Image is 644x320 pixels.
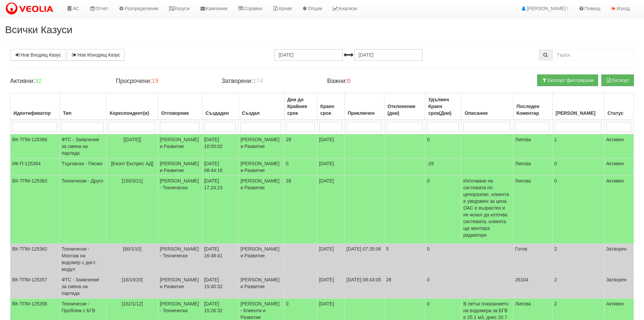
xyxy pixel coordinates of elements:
[386,102,423,118] div: Отклонение (дни)
[384,93,425,120] th: Отклонение (дни): No sort applied, activate to apply an ascending sort
[317,275,344,299] td: [DATE]
[202,134,239,158] td: [DATE] 10:00:02
[239,244,284,275] td: [PERSON_NAME] и Развитие
[317,134,344,158] td: [DATE]
[60,158,106,176] td: Търговски - Писмо
[5,2,56,16] img: VeoliaLogo.png
[158,176,202,244] td: [PERSON_NAME] - Технически
[604,176,634,244] td: Активен
[122,277,143,282] span: [16/19/20]
[286,161,289,166] span: 0
[286,95,315,118] div: Дни до Крайния срок
[111,161,153,166] span: [Еконт Експрес АД]
[239,93,284,120] th: Създал: No sort applied, activate to apply an ascending sort
[601,74,634,86] button: Експорт
[123,246,142,252] span: [80/1/10]
[604,275,634,299] td: Затворен
[317,93,344,120] th: Краен срок: No sort applied, activate to apply an ascending sort
[122,178,143,184] span: [150/3/21]
[60,244,106,275] td: Технически - Монтаж на водомер с дист. модул
[116,78,211,85] h4: Просрочени:
[221,78,317,85] h4: Затворени:
[347,108,382,118] div: Приключен
[515,102,551,118] div: Последен Коментар
[10,134,60,158] td: ВК-ТПМ-125366
[202,158,239,176] td: [DATE] 08:44:16
[327,78,422,85] h4: Важни:
[202,244,239,275] td: [DATE] 16:48:41
[515,246,527,252] span: Готов
[427,95,460,118] div: Удължен Краен срок(Дни)
[160,108,200,118] div: Отговорник
[552,134,604,158] td: 1
[425,275,461,299] td: 0
[425,176,461,244] td: 0
[253,78,263,84] b: 174
[604,244,634,275] td: Затворен
[202,275,239,299] td: [DATE] 15:40:32
[158,134,202,158] td: [PERSON_NAME] и Развитие
[60,176,106,244] td: Технически - Друго
[158,244,202,275] td: [PERSON_NAME] - Технически
[158,93,202,120] th: Отговорник: No sort applied, activate to apply an ascending sort
[108,108,156,118] div: Кореспондент(и)
[158,158,202,176] td: [PERSON_NAME] и Развитие
[319,102,343,118] div: Краен срок
[463,177,511,238] p: Източване на системата по ценоразпис, клиента е уведомен за цена. ОАС е възрастен и не искал да и...
[286,137,291,142] span: 29
[552,158,604,176] td: 0
[552,275,604,299] td: 2
[158,275,202,299] td: [PERSON_NAME] и Развитие
[202,93,239,120] th: Създаден: No sort applied, activate to apply an ascending sort
[10,93,60,120] th: Идентификатор: No sort applied, activate to apply an ascending sort
[515,178,531,184] span: Липсва
[604,134,634,158] td: Активен
[384,275,425,299] td: 28
[122,301,143,306] span: [152/1/12]
[425,134,461,158] td: 0
[344,93,384,120] th: Приключен: No sort applied, activate to apply an ascending sort
[515,161,531,166] span: Липсва
[60,275,106,299] td: ФТС - Заявление за смяна на партида
[554,108,602,118] div: [PERSON_NAME]
[537,74,598,86] button: Експорт филтрирани
[461,93,513,120] th: Описание: No sort applied, activate to apply an ascending sort
[515,277,528,282] span: 26104
[239,158,284,176] td: [PERSON_NAME] и Развитие
[62,108,104,118] div: Тип
[123,137,141,142] span: [[DATE]]
[10,176,60,244] td: ВК-ТПМ-125363
[10,244,60,275] td: ВК-ТПМ-125362
[10,78,105,85] h4: Активни:
[604,93,634,120] th: Статус: No sort applied, activate to apply an ascending sort
[151,78,158,84] b: 19
[425,93,461,120] th: Удължен Краен срок(Дни): No sort applied, activate to apply an ascending sort
[35,78,42,84] b: 32
[60,93,106,120] th: Тип: No sort applied, activate to apply an ascending sort
[5,24,639,35] h2: Всички Казуси
[67,49,125,61] a: Нов Изходящ Казус
[239,176,284,244] td: [PERSON_NAME] и Развитие
[425,244,461,275] td: 0
[317,176,344,244] td: [DATE]
[515,137,531,142] span: Липсва
[286,301,289,306] span: 0
[515,301,531,306] span: Липсва
[317,158,344,176] td: [DATE]
[463,108,511,118] div: Описание
[284,93,317,120] th: Дни до Крайния срок: No sort applied, activate to apply an ascending sort
[317,244,344,275] td: [DATE]
[10,275,60,299] td: ВК-ТПМ-125357
[344,275,384,299] td: [DATE] 08:43:05
[606,108,632,118] div: Статус
[60,134,106,158] td: ФТС - Заявление за смяна на партида
[604,158,634,176] td: Активен
[106,93,158,120] th: Кореспондент(и): No sort applied, activate to apply an ascending sort
[425,158,461,176] td: -29
[239,134,284,158] td: [PERSON_NAME] и Развитие
[240,108,282,118] div: Създал
[552,93,604,120] th: Брой Файлове: No sort applied, activate to apply an ascending sort
[553,49,634,61] input: Търсене по Идентификатор, Бл/Вх/Ап, Тип, Описание, Моб. Номер, Имейл, Файл, Коментар,
[12,108,58,118] div: Идентификатор
[552,176,604,244] td: 0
